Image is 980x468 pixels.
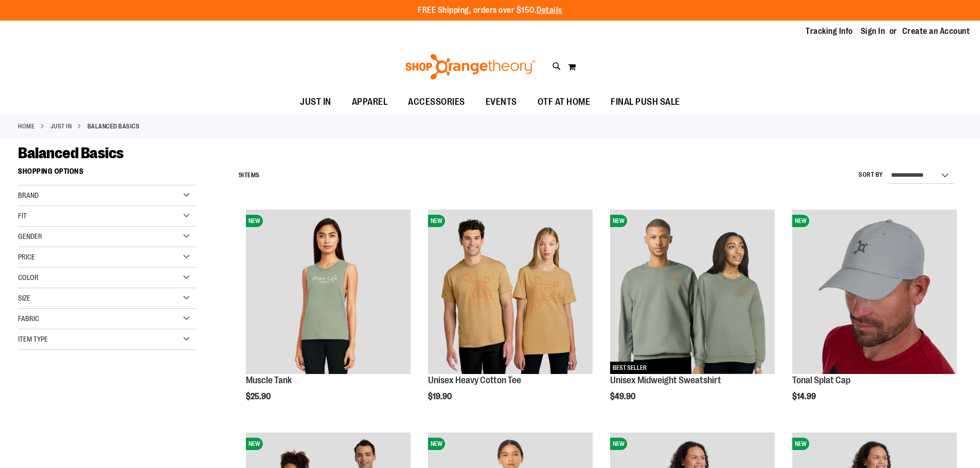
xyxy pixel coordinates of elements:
[428,392,453,401] span: $19.90
[792,438,809,450] span: NEW
[861,26,885,37] a: Sign In
[18,294,30,302] span: Size
[605,204,780,427] div: product
[428,215,445,227] span: NEW
[610,362,649,374] span: BEST SELLER
[787,204,962,427] div: product
[18,212,27,220] span: Fit
[239,167,260,183] h2: Items
[18,162,196,185] strong: Shopping Options
[404,54,537,80] img: Shop Orangetheory
[428,210,593,376] a: Unisex Heavy Cotton TeeNEW
[611,90,680,114] span: FINAL PUSH SALE
[398,90,475,114] a: ACCESSORIES
[246,392,272,401] span: $25.90
[610,438,627,450] span: NEW
[538,90,591,114] span: OTF AT HOME
[246,375,292,385] a: Muscle Tank
[610,392,637,401] span: $49.90
[18,191,39,199] span: Brand
[18,122,34,131] a: Home
[246,210,411,374] img: Muscle Tank
[610,375,721,385] a: Unisex Midweight Sweatshirt
[18,314,39,323] span: Fabric
[859,171,883,179] label: Sort By
[18,232,42,240] span: Gender
[527,90,601,114] a: OTF AT HOME
[600,90,690,114] a: FINAL PUSH SALE
[423,204,598,427] div: product
[246,438,263,450] span: NEW
[902,26,970,37] a: Create an Account
[428,210,593,374] img: Unisex Heavy Cotton Tee
[792,210,957,374] img: Product image for Grey Tonal Splat Cap
[239,172,243,179] span: 9
[300,90,331,114] span: JUST IN
[246,215,263,227] span: NEW
[806,26,853,37] a: Tracking Info
[792,392,817,401] span: $14.99
[18,144,124,162] span: Balanced Basics
[246,210,411,376] a: Muscle TankNEW
[87,122,140,131] strong: Balanced Basics
[610,210,775,376] a: Unisex Midweight SweatshirtNEWBEST SELLER
[792,215,809,227] span: NEW
[241,204,416,427] div: product
[18,335,48,343] span: Item Type
[18,253,35,261] span: Price
[792,375,850,385] a: Tonal Splat Cap
[537,6,562,15] a: Details
[352,90,388,114] span: APPAREL
[792,210,957,376] a: Product image for Grey Tonal Splat CapNEW
[290,90,342,114] a: JUST IN
[486,90,517,114] span: EVENTS
[428,375,521,385] a: Unisex Heavy Cotton Tee
[50,122,72,131] a: JUST IN
[342,90,398,114] a: APPAREL
[418,5,562,16] p: FREE Shipping, orders over $150.
[428,438,445,450] span: NEW
[475,90,527,114] a: EVENTS
[18,273,39,282] span: Color
[610,210,775,374] img: Unisex Midweight Sweatshirt
[408,90,465,114] span: ACCESSORIES
[610,215,627,227] span: NEW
